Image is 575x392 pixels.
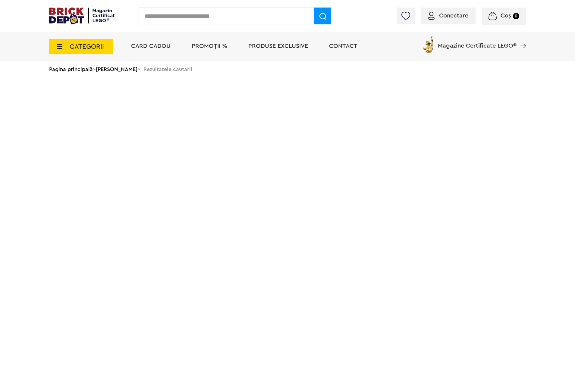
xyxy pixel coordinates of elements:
a: PROMOȚII % [192,43,227,49]
a: Pagina principală [49,67,93,72]
a: Contact [329,43,357,49]
a: Conectare [428,13,468,19]
a: Card Cadou [131,43,171,49]
span: Conectare [439,13,468,19]
span: CATEGORII [70,43,104,50]
a: Produse exclusive [248,43,308,49]
a: Magazine Certificate LEGO® [517,35,526,41]
span: Coș [501,13,511,19]
small: 0 [513,13,519,19]
span: Magazine Certificate LEGO® [438,35,517,49]
div: > > Rezultatele cautarii [49,61,526,77]
a: [PERSON_NAME] [96,67,137,72]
